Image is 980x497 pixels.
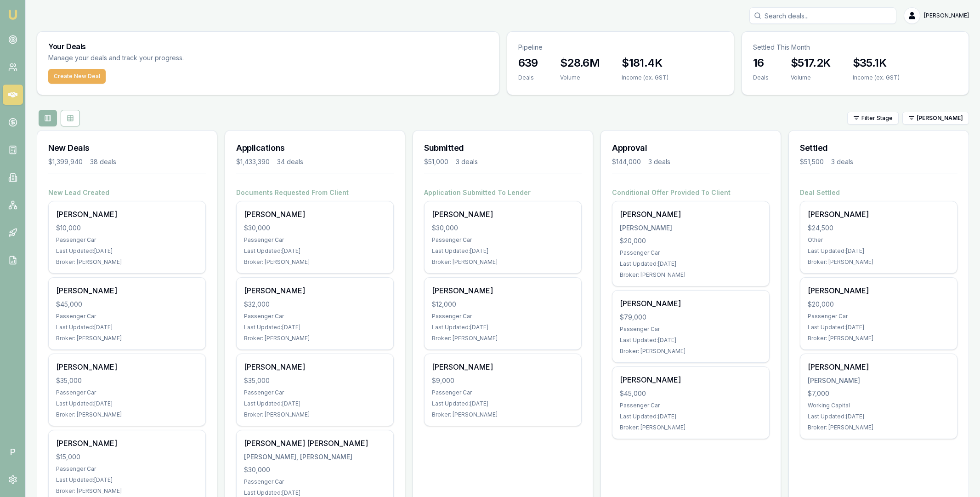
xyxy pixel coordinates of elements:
[620,313,762,322] div: $79,000
[620,223,762,233] div: [PERSON_NAME]
[518,56,538,70] h3: 639
[808,285,950,296] div: [PERSON_NAME]
[620,271,762,279] div: Broker: [PERSON_NAME]
[56,223,198,233] div: $10,000
[424,142,582,154] h3: Submitted
[620,326,762,333] div: Passenger Car
[847,112,899,125] button: Filter Stage
[244,300,386,309] div: $32,000
[244,209,386,220] div: [PERSON_NAME]
[56,438,198,449] div: [PERSON_NAME]
[622,56,668,70] h3: $181.4K
[924,12,969,19] span: [PERSON_NAME]
[432,400,574,407] div: Last Updated: [DATE]
[808,300,950,309] div: $20,000
[7,9,18,20] img: emu-icon-u.png
[753,56,769,70] h3: 16
[56,465,198,473] div: Passenger Car
[56,209,198,220] div: [PERSON_NAME]
[56,313,198,320] div: Passenger Car
[236,188,394,197] h4: Documents Requested From Client
[800,188,957,197] h4: Deal Settled
[791,56,831,70] h3: $517.2K
[56,400,198,407] div: Last Updated: [DATE]
[808,209,950,220] div: [PERSON_NAME]
[90,157,116,166] div: 38 deals
[612,157,641,166] div: $144,000
[277,157,303,166] div: 34 deals
[244,247,386,255] div: Last Updated: [DATE]
[432,411,574,418] div: Broker: [PERSON_NAME]
[432,209,574,220] div: [PERSON_NAME]
[56,452,198,462] div: $15,000
[749,7,896,24] input: Search deals
[620,413,762,420] div: Last Updated: [DATE]
[620,389,762,398] div: $45,000
[902,112,969,125] button: [PERSON_NAME]
[244,478,386,486] div: Passenger Car
[808,361,950,372] div: [PERSON_NAME]
[244,258,386,266] div: Broker: [PERSON_NAME]
[620,249,762,257] div: Passenger Car
[56,247,198,255] div: Last Updated: [DATE]
[432,313,574,320] div: Passenger Car
[244,376,386,385] div: $35,000
[236,142,394,154] h3: Applications
[432,324,574,331] div: Last Updated: [DATE]
[808,402,950,409] div: Working Capital
[244,465,386,474] div: $30,000
[432,223,574,233] div: $30,000
[808,413,950,420] div: Last Updated: [DATE]
[853,56,900,70] h3: $35.1K
[56,335,198,342] div: Broker: [PERSON_NAME]
[432,376,574,385] div: $9,000
[622,74,668,81] div: Income (ex. GST)
[244,285,386,296] div: [PERSON_NAME]
[808,236,950,244] div: Other
[808,324,950,331] div: Last Updated: [DATE]
[648,157,670,166] div: 3 deals
[56,285,198,296] div: [PERSON_NAME]
[432,247,574,255] div: Last Updated: [DATE]
[753,43,957,52] p: Settled This Month
[620,337,762,344] div: Last Updated: [DATE]
[620,348,762,355] div: Broker: [PERSON_NAME]
[56,476,198,484] div: Last Updated: [DATE]
[236,157,270,166] div: $1,433,390
[808,223,950,233] div: $24,500
[424,188,582,197] h4: Application Submitted To Lender
[48,157,83,166] div: $1,399,940
[48,43,488,50] h3: Your Deals
[244,361,386,372] div: [PERSON_NAME]
[56,411,198,418] div: Broker: [PERSON_NAME]
[244,411,386,418] div: Broker: [PERSON_NAME]
[432,335,574,342] div: Broker: [PERSON_NAME]
[244,223,386,233] div: $30,000
[48,69,106,84] button: Create New Deal
[808,389,950,398] div: $7,000
[56,361,198,372] div: [PERSON_NAME]
[432,389,574,396] div: Passenger Car
[244,389,386,396] div: Passenger Car
[48,142,206,154] h3: New Deals
[620,298,762,309] div: [PERSON_NAME]
[612,142,770,154] h3: Approval
[56,300,198,309] div: $45,000
[800,157,824,166] div: $51,500
[620,209,762,220] div: [PERSON_NAME]
[800,142,957,154] h3: Settled
[424,157,448,166] div: $51,000
[808,335,950,342] div: Broker: [PERSON_NAME]
[612,188,770,197] h4: Conditional Offer Provided To Client
[808,424,950,431] div: Broker: [PERSON_NAME]
[432,285,574,296] div: [PERSON_NAME]
[620,236,762,246] div: $20,000
[56,324,198,331] div: Last Updated: [DATE]
[244,489,386,497] div: Last Updated: [DATE]
[620,374,762,385] div: [PERSON_NAME]
[432,300,574,309] div: $12,000
[432,361,574,372] div: [PERSON_NAME]
[620,402,762,409] div: Passenger Car
[560,56,600,70] h3: $28.6M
